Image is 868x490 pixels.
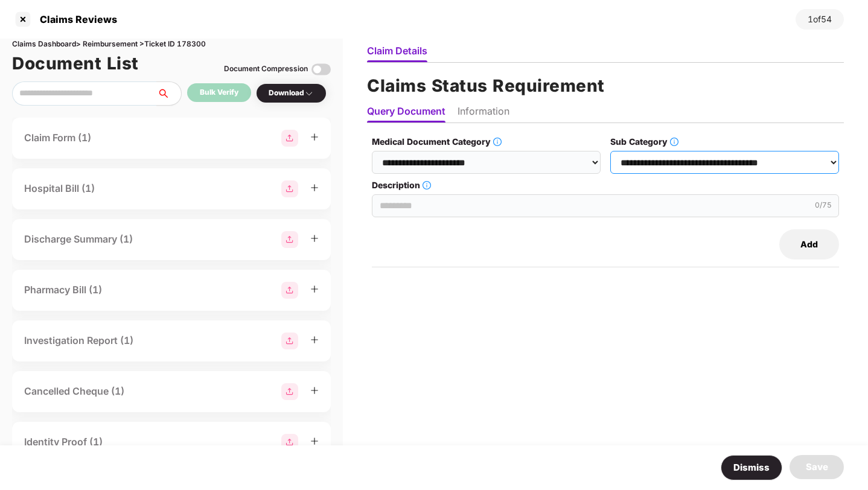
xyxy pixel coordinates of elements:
[423,181,431,189] span: info-circle
[458,105,509,122] li: Information
[367,72,844,99] h1: Claims Status Requirement
[24,384,124,399] div: Cancelled Cheque (1)
[156,81,182,106] button: search
[224,63,308,75] div: Document Compression
[281,180,298,197] img: svg+xml;base64,PHN2ZyBpZD0iR3JvdXBfMjg4MTMiIGRhdGEtbmFtZT0iR3JvdXAgMjg4MTMiIHhtbG5zPSJodHRwOi8vd3...
[610,135,839,148] label: Sub Category
[281,332,298,349] img: svg+xml;base64,PHN2ZyBpZD0iR3JvdXBfMjg4MTMiIGRhdGEtbmFtZT0iR3JvdXAgMjg4MTMiIHhtbG5zPSJodHRwOi8vd3...
[372,135,601,148] label: Medical Document Category
[281,383,298,400] img: svg+xml;base64,PHN2ZyBpZD0iR3JvdXBfMjg4MTMiIGRhdGEtbmFtZT0iR3JvdXAgMjg4MTMiIHhtbG5zPSJodHRwOi8vd3...
[779,229,839,259] button: Add
[310,386,319,395] span: plus
[493,138,502,146] span: info-circle
[310,234,319,243] span: plus
[304,89,314,98] img: svg+xml;base64,PHN2ZyBpZD0iRHJvcGRvd24tMzJ4MzIiIHhtbG5zPSJodHRwOi8vd3d3LnczLm9yZy8yMDAwL3N2ZyIgd2...
[310,133,319,141] span: plus
[24,232,133,247] div: Discharge Summary (1)
[24,434,103,450] div: Identity Proof (1)
[367,105,445,122] li: Query Document
[24,181,95,196] div: Hospital Bill (1)
[310,183,319,192] span: plus
[24,282,102,297] div: Pharmacy Bill (1)
[200,87,238,98] div: Bulk Verify
[670,138,678,146] span: info-circle
[33,13,117,25] div: Claims Reviews
[281,434,298,451] img: svg+xml;base64,PHN2ZyBpZD0iR3JvdXBfMjg4MTMiIGRhdGEtbmFtZT0iR3JvdXAgMjg4MTMiIHhtbG5zPSJodHRwOi8vd3...
[281,282,298,299] img: svg+xml;base64,PHN2ZyBpZD0iR3JvdXBfMjg4MTMiIGRhdGEtbmFtZT0iR3JvdXAgMjg4MTMiIHhtbG5zPSJodHRwOi8vd3...
[311,60,331,79] img: svg+xml;base64,PHN2ZyBpZD0iVG9nZ2xlLTMyeDMyIiB4bWxucz0iaHR0cDovL3d3dy53My5vcmcvMjAwMC9zdmciIHdpZH...
[372,179,839,192] label: Description
[310,336,319,344] span: plus
[806,460,828,474] div: Save
[24,130,91,145] div: Claim Form (1)
[310,437,319,445] span: plus
[281,130,298,147] img: svg+xml;base64,PHN2ZyBpZD0iR3JvdXBfMjg4MTMiIGRhdGEtbmFtZT0iR3JvdXAgMjg4MTMiIHhtbG5zPSJodHRwOi8vd3...
[367,45,427,62] li: Claim Details
[281,231,298,248] img: svg+xml;base64,PHN2ZyBpZD0iR3JvdXBfMjg4MTMiIGRhdGEtbmFtZT0iR3JvdXAgMjg4MTMiIHhtbG5zPSJodHRwOi8vd3...
[310,285,319,293] span: plus
[269,87,314,99] div: Download
[12,50,139,77] h1: Document List
[721,455,782,480] button: Dismiss
[24,333,133,348] div: Investigation Report (1)
[796,9,844,30] div: 1 of 54
[12,39,331,50] div: Claims Dashboard > Reimbursement > Ticket ID 178300
[156,89,181,98] span: search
